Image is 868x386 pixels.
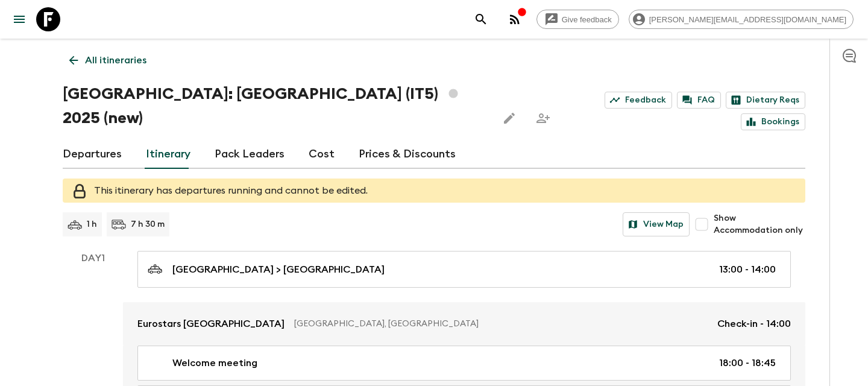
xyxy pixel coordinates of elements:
[85,53,146,68] p: All itineraries
[63,140,122,169] a: Departures
[137,346,791,381] a: Welcome meeting18:00 - 18:45
[137,317,285,331] p: Eurostars [GEOGRAPHIC_DATA]
[172,356,257,370] p: Welcome meeting
[63,48,153,72] a: All itineraries
[7,7,31,31] button: menu
[63,82,488,130] h1: [GEOGRAPHIC_DATA]: [GEOGRAPHIC_DATA] (IT5) 2025 (new)
[131,218,165,230] p: 7 h 30 m
[714,212,805,236] span: Show Accommodation only
[719,356,776,370] p: 18:00 - 18:45
[643,15,853,24] span: [PERSON_NAME][EMAIL_ADDRESS][DOMAIN_NAME]
[726,92,805,109] a: Dietary Reqs
[87,218,97,230] p: 1 h
[469,7,493,31] button: search adventures
[172,262,385,277] p: [GEOGRAPHIC_DATA] > [GEOGRAPHIC_DATA]
[623,212,690,236] button: View Map
[146,140,190,169] a: Itinerary
[294,318,708,330] p: [GEOGRAPHIC_DATA], [GEOGRAPHIC_DATA]
[741,113,805,130] a: Bookings
[63,251,123,265] p: Day 1
[94,186,368,195] span: This itinerary has departures running and cannot be edited.
[215,140,285,169] a: Pack Leaders
[137,251,791,288] a: [GEOGRAPHIC_DATA] > [GEOGRAPHIC_DATA]13:00 - 14:00
[123,302,805,346] a: Eurostars [GEOGRAPHIC_DATA][GEOGRAPHIC_DATA], [GEOGRAPHIC_DATA]Check-in - 14:00
[717,317,791,331] p: Check-in - 14:00
[531,106,555,130] span: Share this itinerary
[359,140,456,169] a: Prices & Discounts
[497,106,521,130] button: Edit this itinerary
[629,10,854,29] div: [PERSON_NAME][EMAIL_ADDRESS][DOMAIN_NAME]
[677,92,721,109] a: FAQ
[536,10,619,29] a: Give feedback
[605,92,672,109] a: Feedback
[309,140,335,169] a: Cost
[555,15,618,24] span: Give feedback
[719,262,776,277] p: 13:00 - 14:00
